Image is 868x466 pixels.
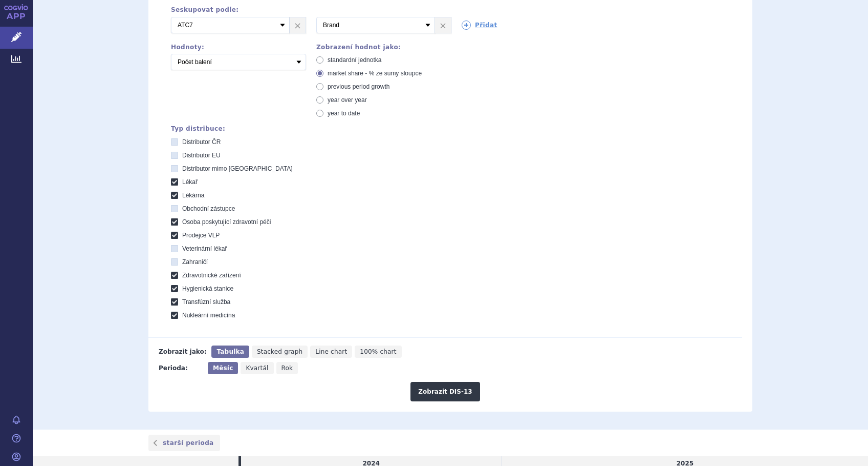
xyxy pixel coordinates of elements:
[328,110,360,117] span: year to date
[328,96,367,104] span: year over year
[182,285,233,292] span: Hygienická stanice
[315,348,347,355] span: Line chart
[148,435,220,451] a: starší perioda
[216,348,244,355] span: Tabulka
[182,138,221,146] span: Distributor ČR
[182,312,235,319] span: Nukleární medicína
[159,346,206,358] div: Zobrazit jako:
[328,83,389,90] span: previous period growth
[161,6,742,13] div: Seskupovat podle:
[182,272,241,279] span: Zdravotnické zařízení
[281,364,293,372] span: Rok
[182,258,208,266] span: Zahraničí
[182,178,198,186] span: Lékař
[410,382,480,401] button: Zobrazit DIS-13
[182,205,235,212] span: Obchodní zástupce
[182,298,230,306] span: Transfúzní služba
[161,17,742,33] div: 2
[328,70,422,77] span: market share - % ze sumy sloupce
[171,44,306,51] div: Hodnoty:
[360,348,396,355] span: 100% chart
[435,17,451,33] a: ×
[257,348,302,355] span: Stacked graph
[182,192,204,199] span: Lékárna
[328,56,381,64] span: standardní jednotka
[182,152,221,159] span: Distributor EU
[246,364,268,372] span: Kvartál
[182,218,271,226] span: Osoba poskytující zdravotní péči
[290,17,306,33] a: ×
[182,232,220,239] span: Prodejce VLP
[182,245,227,252] span: Veterinární lékař
[182,165,293,172] span: Distributor mimo [GEOGRAPHIC_DATA]
[462,21,497,30] a: Přidat
[171,125,742,132] div: Typ distribuce:
[213,364,233,372] span: Měsíc
[316,44,451,51] div: Zobrazení hodnot jako:
[159,362,203,374] div: Perioda:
